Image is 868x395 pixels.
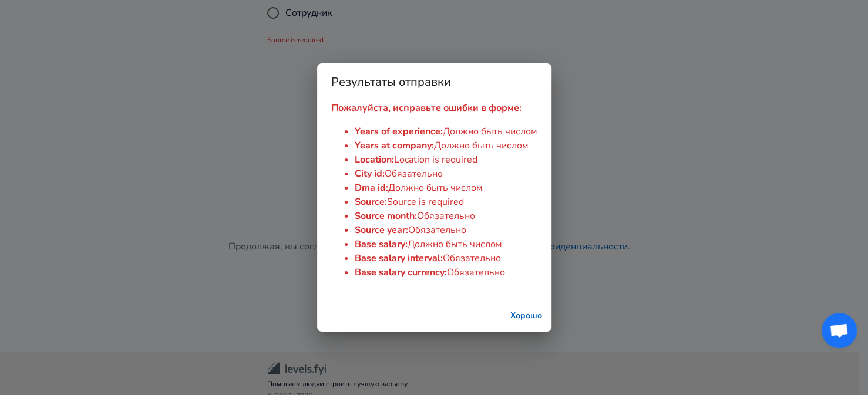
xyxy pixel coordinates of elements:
[355,181,388,194] span: Dma id :
[447,266,505,279] span: Обязательно
[408,238,502,251] span: Должно быть числом
[387,195,464,208] span: Source is required
[355,252,443,265] span: Base salary interval :
[355,153,394,166] span: Location :
[417,210,475,222] span: Обязательно
[506,305,547,327] button: successful-submission-button
[408,224,466,237] span: Обязательно
[394,153,477,166] span: Location is required
[355,266,447,279] span: Base salary currency :
[443,125,537,138] span: Должно быть числом
[331,102,522,114] strong: Пожалуйста, исправьте ошибки в форме:
[385,167,443,180] span: Обязательно
[355,167,385,180] span: City id :
[434,139,529,152] span: Должно быть числом
[355,238,408,251] span: Base salary :
[388,181,483,194] span: Должно быть числом
[317,63,551,101] h2: Результаты отправки
[355,125,443,138] span: Years of experience :
[355,224,408,237] span: Source year :
[355,195,387,208] span: Source :
[822,313,857,348] div: Открытый чат
[443,252,501,265] span: Обязательно
[355,210,417,222] span: Source month :
[355,139,434,152] span: Years at company :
